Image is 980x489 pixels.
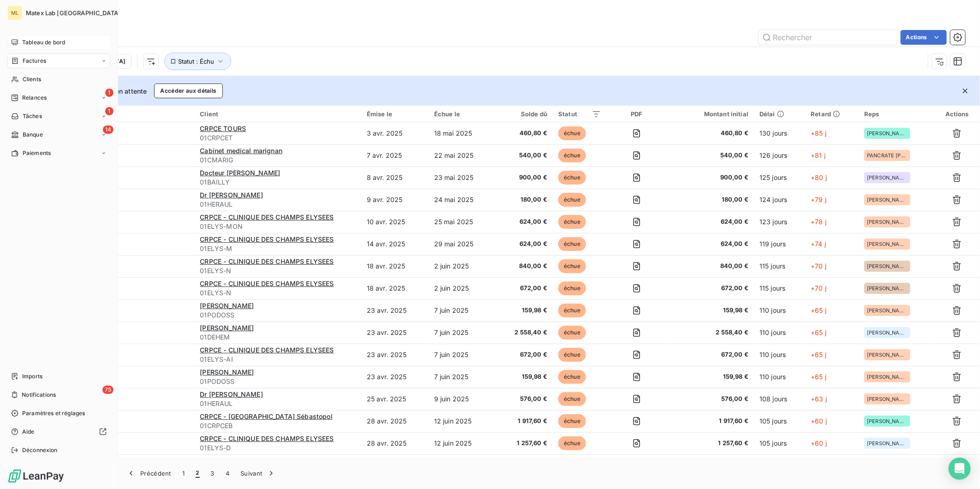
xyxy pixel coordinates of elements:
input: Rechercher [759,30,897,45]
span: +85 j [811,129,826,137]
a: Imports [7,369,110,384]
span: 01ELYS-D [200,443,355,453]
span: 672,00 € [672,350,748,359]
span: 672,00 € [501,284,548,293]
span: échue [558,304,586,317]
td: 10 avr. 2025 [361,211,429,233]
span: Matex Lab [GEOGRAPHIC_DATA] [26,9,120,17]
span: CRPCE - CLINIQUE DES CHAMPS ELYSEES [200,257,334,265]
span: 2 558,40 € [501,328,548,337]
td: 13 juin 2025 [429,454,496,477]
span: Cabinet medical marignan [200,147,282,155]
button: Statut : Échu [164,53,231,70]
td: 23 avr. 2025 [361,366,429,388]
a: Aide [7,424,110,439]
td: 23 avr. 2025 [361,299,429,322]
span: échue [558,392,586,406]
span: Relances [22,94,47,102]
span: 01ELYS-M [200,244,355,253]
div: Solde dû [501,110,548,118]
span: [PERSON_NAME] [200,368,254,376]
span: +70 j [811,262,826,270]
span: 01PODOSS [200,310,355,320]
span: 1 917,60 € [672,417,748,426]
a: Factures [7,54,110,68]
span: Paramètres et réglages [22,409,85,417]
span: +74 j [811,240,826,248]
span: CRPCE - [GEOGRAPHIC_DATA] Sébastopol [200,412,332,420]
span: Clients [23,75,41,83]
td: 7 juin 2025 [429,322,496,344]
td: 25 avr. 2025 [361,388,429,410]
a: 1Relances [7,90,110,105]
td: 28 avr. 2025 [361,432,429,454]
span: [PERSON_NAME] [867,241,908,247]
td: 9 juin 2025 [429,388,496,410]
td: 22 mai 2025 [429,144,496,167]
span: 624,00 € [501,239,548,249]
div: Reps [864,110,929,118]
span: 180,00 € [501,195,548,204]
a: Paiements [7,146,110,161]
span: 672,00 € [672,284,748,293]
td: 12 juin 2025 [429,432,496,454]
span: 900,00 € [501,173,548,182]
span: Notifications [22,391,56,399]
td: 3 avr. 2025 [361,122,429,144]
td: 25 mai 2025 [429,211,496,233]
span: 14 [103,125,114,134]
div: Échue le [434,110,490,118]
span: +60 j [811,439,827,447]
span: +65 j [811,328,826,336]
button: 3 [205,464,220,483]
span: 1 917,60 € [501,417,548,426]
span: Déconnexion [22,446,58,454]
span: Docteur [PERSON_NAME] [200,169,280,177]
span: échue [558,370,586,384]
span: 01PODOSS [200,377,355,386]
span: Dr [PERSON_NAME] [200,390,263,398]
td: 125 jours [754,167,805,189]
span: +63 j [811,395,827,403]
td: 8 avr. 2025 [361,167,429,189]
div: Actions [940,110,974,118]
div: Client [200,110,355,118]
span: CRPCE - CLINIQUE DES CHAMPS ELYSEES [200,280,334,287]
td: 23 mai 2025 [429,167,496,189]
span: [PERSON_NAME] [867,308,908,313]
div: Open Intercom Messenger [949,458,971,480]
span: 01ELYS-N [200,288,355,298]
span: +80 j [811,173,827,181]
span: CRPCE TOURS [200,125,246,132]
span: [PERSON_NAME] [200,302,254,310]
span: Paiements [23,149,51,157]
td: 29 mai 2025 [429,233,496,255]
span: +65 j [811,306,826,314]
td: 2 juin 2025 [429,255,496,277]
td: 28 avr. 2025 [361,410,429,432]
td: 29 avr. 2025 [361,454,429,477]
span: [PERSON_NAME] [867,374,908,380]
span: 624,00 € [672,239,748,249]
td: 115 jours [754,255,805,277]
span: [PERSON_NAME] [867,352,908,358]
span: +78 j [811,218,826,226]
div: Montant initial [672,110,748,118]
span: 1 [105,89,114,97]
td: 7 avr. 2025 [361,144,429,167]
span: échue [558,259,586,273]
td: 23 avr. 2025 [361,322,429,344]
span: 460,80 € [672,129,748,138]
span: 576,00 € [501,394,548,404]
span: 540,00 € [672,151,748,160]
button: 1 [177,464,190,483]
span: 01CRPCEB [200,421,355,430]
span: échue [558,326,586,340]
span: 900,00 € [672,173,748,182]
a: 14Banque [7,127,110,142]
span: +65 j [811,351,826,358]
td: 12 juin 2025 [429,410,496,432]
td: 110 jours [754,344,805,366]
td: 14 avr. 2025 [361,233,429,255]
div: ML [7,6,22,20]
